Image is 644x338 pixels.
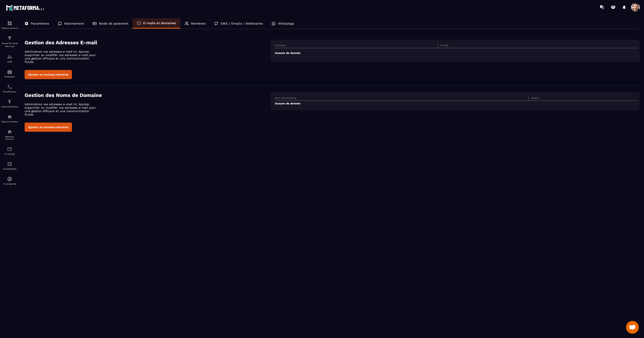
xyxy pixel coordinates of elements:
[1,66,18,81] a: automationsautomationsWebinaire
[1,158,18,173] a: accountantaccountantComptabilité
[1,33,18,51] a: formationformationTunnel de vente Site web
[1,90,18,93] p: Planificateur
[7,114,12,119] img: automations
[99,22,128,25] p: Mode de paiement
[438,44,601,48] th: E-mail
[1,143,18,158] a: emailemailE-mailing
[64,22,84,25] p: Abonnement
[1,76,18,78] p: Webinaire
[25,92,271,98] h4: Gestion des Noms de Domaine
[1,18,18,33] a: formationformationTableau de bord
[7,54,12,59] img: formation
[6,4,45,12] img: logo
[20,14,640,138] div: >
[1,120,18,123] p: Espace membre
[25,40,271,46] h4: Gestion des Adresses E-mail
[221,22,263,25] p: SMS / Emails / Webinaires
[626,321,639,334] a: Mở cuộc trò chuyện
[1,51,18,66] a: formationformationCRM
[7,21,12,26] img: formation
[1,111,18,126] a: automationsautomationsEspace membre
[25,123,72,132] button: Ajouter un nouveau domaine
[143,21,176,25] p: E-mails et domaines
[25,50,100,64] p: Administrez vos adresses e-mail ici. Ajouter, supprimer ou modifier vos adresses e-mail pour une ...
[1,61,18,63] p: CRM
[1,27,18,29] p: Tableau de bord
[191,22,206,25] p: Membres
[275,48,638,58] td: Aucune de donnée
[1,135,18,140] p: Réseaux Sociaux
[275,96,529,101] th: Nom de domaine
[278,22,294,25] p: WhatsApp
[7,176,12,182] img: automations
[7,129,12,134] img: social-network
[25,70,72,79] button: Ajouter un nouveau domaine
[7,162,12,167] img: accountant
[7,36,12,41] img: formation
[31,22,49,25] p: Paramètres
[25,102,100,116] p: Administrez vos adresses e-mail ici. Ajouter, supprimer ou modifier vos adresses e-mail pour une ...
[529,96,619,101] th: Statut
[275,101,638,106] td: Aucune de donnée
[7,69,12,74] img: automations
[1,105,18,108] p: Automatisations
[1,153,18,155] p: E-mailing
[1,42,18,48] p: Tunnel de vente Site web
[1,183,18,185] p: IA prospects
[7,99,12,104] img: automations
[1,81,18,96] a: schedulerschedulerPlanificateur
[275,44,438,48] th: Domaine
[1,96,18,111] a: automationsautomationsAutomatisations
[7,84,12,89] img: scheduler
[1,168,18,170] p: Comptabilité
[1,126,18,143] a: social-networksocial-networkRéseaux Sociaux
[7,147,12,152] img: email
